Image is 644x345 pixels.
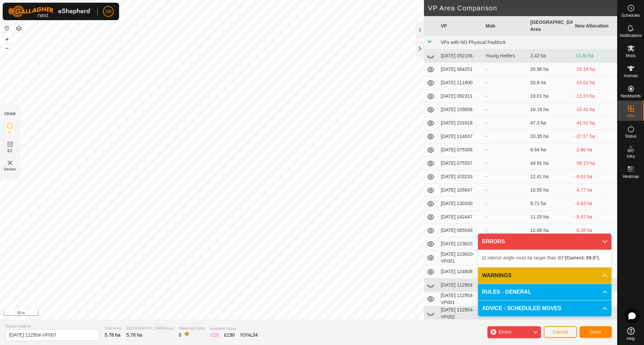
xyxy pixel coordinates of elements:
[573,224,618,237] td: -6.28 ha
[486,146,525,153] div: -
[438,279,483,292] td: [DATE] 112954
[486,52,525,59] div: Young Heifers
[482,255,600,260] span: IZ interior angle must be larger than 80° .
[8,148,13,153] span: EZ
[438,90,483,103] td: [DATE] 092311
[486,133,525,140] div: -
[486,227,525,234] div: -
[573,90,618,103] td: -13.23 ha
[573,184,618,197] td: -4.77 ha
[438,63,483,76] td: [DATE] 064251
[240,332,258,339] div: TOTAL
[126,332,142,338] span: 5.78 ha
[528,63,573,76] td: 20.96 ha
[573,170,618,184] td: -6.63 ha
[528,210,573,224] td: 11.25 ha
[15,24,23,33] button: Map Layers
[438,76,483,90] td: [DATE] 111600
[627,154,635,158] span: Infra
[618,325,644,343] a: Help
[486,160,525,167] div: -
[482,272,512,280] span: WARNINGS
[478,284,611,300] p-accordion-header: RULES - GENERAL
[210,332,219,339] div: IZ
[486,213,525,220] div: -
[486,187,525,194] div: -
[590,329,601,335] span: Save
[528,170,573,184] td: 12.41 ha
[438,210,483,224] td: [DATE] 142447
[210,326,258,332] span: Available Points
[438,103,483,116] td: [DATE] 155656
[105,332,120,338] span: 5.78 ha
[573,157,618,170] td: -39.13 ha
[438,184,483,197] td: [DATE] 105847
[528,157,573,170] td: 44.91 ha
[486,66,525,73] div: -
[438,16,483,36] th: VP
[486,93,525,100] div: -
[528,197,573,210] td: 9.71 ha
[478,234,611,250] p-accordion-header: ERRORS
[626,54,636,58] span: Mobs
[528,16,573,36] th: [GEOGRAPHIC_DATA] Area
[621,13,640,17] span: Schedules
[486,106,525,113] div: -
[438,116,483,130] td: [DATE] 231618
[528,184,573,197] td: 10.55 ha
[621,94,641,98] span: Neckbands
[573,197,618,210] td: -3.93 ha
[438,157,483,170] td: [DATE] 075557
[482,238,505,246] span: ERRORS
[486,119,525,127] div: -
[623,175,639,179] span: Heatmap
[528,76,573,90] td: 20.8 ha
[438,306,483,321] td: [DATE] 112954-VP002
[573,63,618,76] td: -15.18 ha
[3,44,11,52] button: –
[478,250,611,267] p-accordion-content: ERRORS
[438,265,483,279] td: [DATE] 124808
[229,332,235,338] span: 30
[573,143,618,157] td: -2.86 ha
[438,292,483,306] td: [DATE] 112954-VP001
[544,326,577,338] button: Cancel
[438,251,483,265] td: [DATE] 123620-VP001
[498,329,511,335] span: Errors
[219,311,238,317] a: Contact Us
[528,130,573,143] td: 33.35 ha
[528,116,573,130] td: 47.3 ha
[627,114,634,118] span: VPs
[438,224,483,237] td: [DATE] 065549
[179,332,181,338] span: 0
[6,159,14,167] img: VP
[528,90,573,103] td: 19.01 ha
[428,4,617,12] h2: VP Area Comparison
[528,224,573,237] td: 12.06 ha
[105,326,121,331] span: Total Area
[214,332,219,338] span: 18
[179,326,205,331] span: Watering Points
[8,130,12,135] span: IZ
[4,167,16,172] span: Delete
[478,267,611,284] p-accordion-header: WARNINGS
[625,134,636,138] span: Status
[224,332,235,339] div: EZ
[528,49,573,63] td: 2.42 ha
[438,170,483,184] td: [DATE] 103233
[573,16,618,36] th: New Allocation
[253,332,258,338] span: 34
[573,103,618,116] td: -10.41 ha
[573,76,618,90] td: -15.02 ha
[438,197,483,210] td: [DATE] 130330
[573,116,618,130] td: -41.52 ha
[185,311,211,317] a: Privacy Policy
[438,130,483,143] td: [DATE] 114637
[486,79,525,86] div: -
[126,326,173,331] span: [GEOGRAPHIC_DATA] Area
[627,337,635,341] span: Help
[482,288,531,296] span: RULES - GENERAL
[478,300,611,316] p-accordion-header: ADVICE - SCHEDULED MOVES
[482,304,561,312] span: ADVICE - SCHEDULED MOVES
[5,324,99,329] span: Virtual Paddock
